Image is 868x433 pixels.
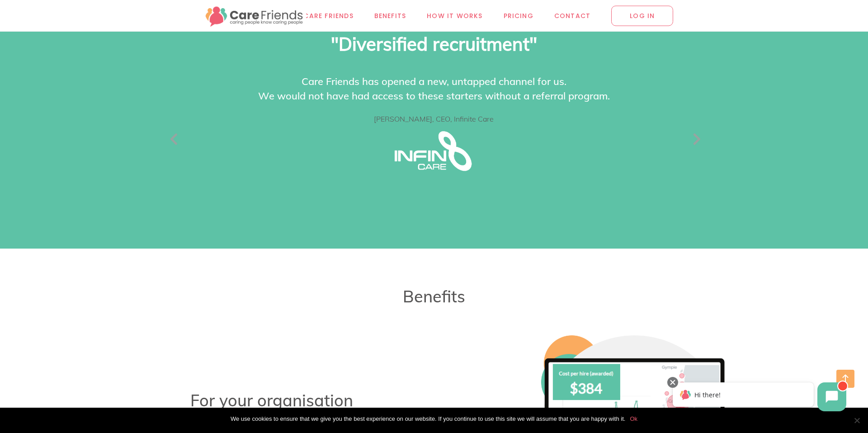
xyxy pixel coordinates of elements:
span: Care Friends has opened a new, untapped channel for us. We would not have had access to these sta... [258,75,610,102]
span: Contact [554,10,590,21]
span: Benefits [374,10,406,21]
p: [PERSON_NAME], CEO, Infinite Care [147,113,721,125]
h2: "Diversified recruitment" [147,35,721,53]
span: We use cookies to ensure that we give you the best experience on our website. If you continue to ... [231,414,625,424]
h3: For your organisation [190,391,528,410]
h3: Benefits [140,287,728,306]
button: Next [688,137,697,146]
button: Previous [165,137,174,146]
iframe: Chatbot [663,375,855,420]
a: Ok [630,414,637,424]
span: Why Care Friends [285,10,354,21]
span: LOG IN [611,5,673,26]
span: How it works [427,10,482,21]
span: Pricing [504,10,533,21]
span: No [852,416,861,425]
